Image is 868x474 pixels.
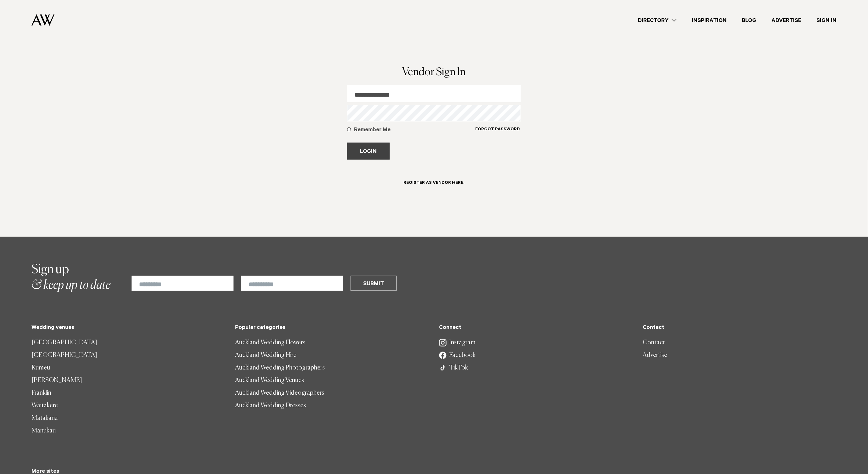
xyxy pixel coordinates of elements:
a: Register as Vendor here. [396,175,472,195]
a: Blog [734,16,764,25]
a: Kumeu [31,362,225,374]
a: Inspiration [684,16,734,25]
a: Waitakere [31,399,225,412]
a: Auckland Wedding Dresses [235,399,429,412]
a: Facebook [439,349,633,362]
img: Auckland Weddings Logo [31,14,54,26]
a: Auckland Wedding Photographers [235,362,429,374]
a: Manukau [31,425,225,437]
a: [GEOGRAPHIC_DATA] [31,349,225,362]
a: Franklin [31,387,225,399]
a: [GEOGRAPHIC_DATA] [31,336,225,349]
a: Forgot Password [475,127,520,140]
a: Matakana [31,412,225,425]
h5: Remember Me [354,127,475,134]
a: [PERSON_NAME] [31,374,225,387]
button: Submit [351,276,397,291]
h5: Popular categories [235,325,429,331]
a: Advertise [643,349,837,362]
a: Auckland Wedding Venues [235,374,429,387]
a: Auckland Wedding Videographers [235,387,429,399]
a: Sign In [809,16,844,25]
span: Sign up [31,263,69,276]
a: Auckland Wedding Hire [235,349,429,362]
h2: & keep up to date [31,262,110,293]
a: Directory [630,16,684,25]
h6: Forgot Password [475,127,520,133]
a: Contact [643,336,837,349]
button: Login [347,143,390,160]
h6: Register as Vendor here. [403,180,464,186]
a: TikTok [439,362,633,374]
h5: Contact [643,325,837,331]
a: Instagram [439,336,633,349]
a: Auckland Wedding Flowers [235,336,429,349]
h5: Connect [439,325,633,331]
h5: Wedding venues [31,325,225,331]
a: Advertise [764,16,809,25]
h1: Vendor Sign In [347,67,521,78]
